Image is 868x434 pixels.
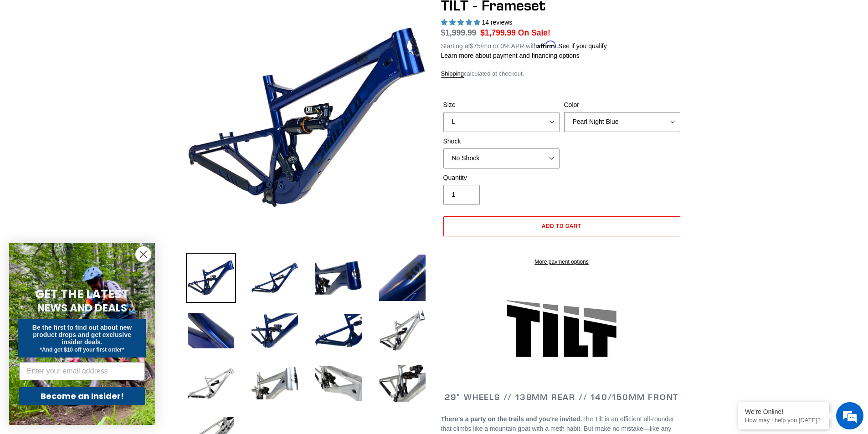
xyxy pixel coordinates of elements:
[186,306,236,356] img: Load image into Gallery viewer, TILT - Frameset
[377,306,427,356] img: Load image into Gallery viewer, TILT - Frameset
[186,253,236,303] img: Load image into Gallery viewer, TILT - Frameset
[518,27,550,39] span: On Sale!
[32,324,132,346] span: Be the first to find out about new product drops and get exclusive insider deals.
[377,358,427,408] img: Load image into Gallery viewer, TILT - Frameset
[441,28,477,37] s: $1,999.99
[480,28,516,37] span: $1,799.99
[313,358,364,408] img: Load image into Gallery viewer, TILT - Frameset
[135,246,151,262] button: Close dialog
[250,253,300,303] img: Load image into Gallery viewer, TILT - Frameset
[443,100,560,110] label: Size
[250,358,300,408] img: Load image into Gallery viewer, TILT - Frameset
[313,306,364,356] img: Load image into Gallery viewer, TILT - Frameset
[441,69,683,78] div: calculated at checkout.
[564,100,680,110] label: Color
[745,408,822,415] div: We're Online!
[542,222,581,229] span: Add to cart
[558,42,607,50] a: See if you qualify - Learn more about Affirm Financing (opens in modal)
[19,387,145,405] button: Become an Insider!
[441,415,582,423] b: There’s a party on the trails and you’re invited.
[441,52,580,59] a: Learn more about payment and financing options
[443,216,680,236] button: Add to cart
[250,306,300,356] img: Load image into Gallery viewer, TILT - Frameset
[441,70,464,78] a: Shipping
[445,392,678,402] span: 29" WHEELS // 138mm REAR // 140/150mm FRONT
[537,41,556,49] span: Affirm
[482,19,512,26] span: 14 reviews
[443,137,560,146] label: Shock
[35,286,129,302] span: GET THE LATEST
[377,253,427,303] img: Load image into Gallery viewer, TILT - Frameset
[443,173,560,183] label: Quantity
[37,301,127,315] span: NEWS AND DEALS
[19,362,145,380] input: Enter your email address
[745,417,822,424] p: How may I help you today?
[470,42,480,50] span: $75
[441,39,607,51] p: Starting at /mo or 0% APR with .
[441,19,482,26] span: 5.00 stars
[443,258,680,266] a: More payment options
[186,358,236,408] img: Load image into Gallery viewer, TILT - Frameset
[40,347,124,353] span: *And get $10 off your first order*
[313,253,364,303] img: Load image into Gallery viewer, TILT - Frameset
